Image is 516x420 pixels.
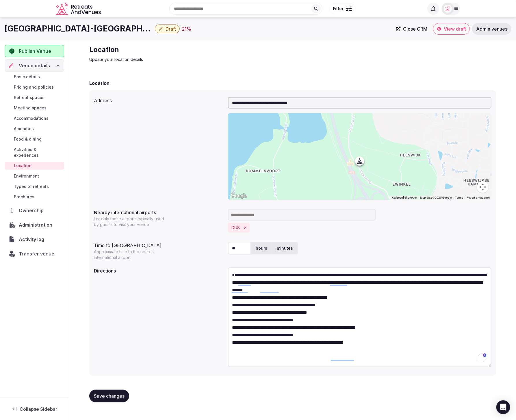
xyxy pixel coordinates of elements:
a: Activity log [5,233,64,245]
a: Environment [5,172,64,180]
a: Types of retreats [5,182,64,191]
span: Transfer venue [19,250,54,257]
span: Draft [166,26,176,32]
img: miaceralde [444,5,452,13]
a: Admin venues [472,23,511,35]
a: Meeting spaces [5,104,64,112]
a: Pricing and policies [5,83,64,91]
a: Amenities [5,125,64,133]
div: Open Intercom Messenger [496,400,510,414]
span: Accommodations [14,115,49,121]
span: Filter [333,6,344,12]
span: Administration [19,221,55,228]
a: Retreat spaces [5,94,64,102]
span: Pricing and policies [14,84,54,90]
div: 21 % [182,25,191,32]
button: Save changes [89,390,129,402]
button: Transfer venue [5,248,64,260]
span: Save changes [94,393,125,399]
span: Retreat spaces [14,95,44,100]
a: Food & dining [5,135,64,143]
span: Brochures [14,194,34,200]
span: Activity log [19,236,47,243]
span: Location [14,163,31,169]
a: Close CRM [393,23,431,35]
span: Ownership [19,207,46,214]
button: Publish Venue [5,45,64,57]
a: Administration [5,219,64,231]
span: Collapse Sidebar [20,406,57,412]
span: Close CRM [403,26,427,32]
span: Types of retreats [14,184,49,189]
span: Amenities [14,126,34,132]
a: Visit the homepage [56,2,102,15]
a: View draft [433,23,470,35]
span: Venue details [19,62,50,69]
a: Location [5,162,64,170]
span: View draft [444,26,466,32]
span: Basic details [14,74,40,80]
svg: Retreats and Venues company logo [56,2,102,15]
h1: [GEOGRAPHIC_DATA]-[GEOGRAPHIC_DATA] [5,23,153,34]
span: Activities & experiences [14,147,62,158]
span: Meeting spaces [14,105,47,111]
a: Accommodations [5,114,64,122]
span: Food & dining [14,136,42,142]
button: 21% [182,25,191,32]
span: Publish Venue [19,48,51,55]
button: Filter [329,3,356,14]
a: Brochures [5,193,64,201]
a: Ownership [5,204,64,216]
span: Environment [14,173,39,179]
span: Admin venues [476,26,507,32]
button: Draft [155,25,180,33]
a: Activities & experiences [5,145,64,159]
button: Collapse Sidebar [5,403,64,415]
a: Basic details [5,73,64,81]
